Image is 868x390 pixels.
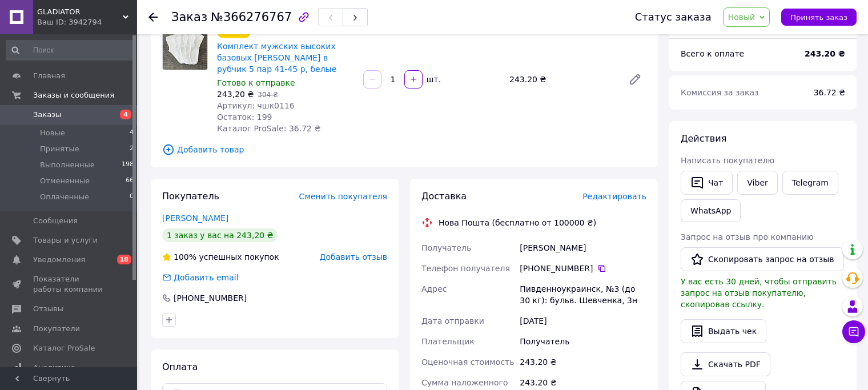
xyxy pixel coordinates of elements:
[517,238,649,258] div: [PERSON_NAME]
[781,9,857,26] button: Принять заказ
[172,292,248,304] div: [PHONE_NUMBER]
[421,284,447,293] span: Адрес
[33,110,61,120] span: Заказы
[37,7,123,17] span: GLADIATOR
[517,279,649,311] div: Пивденноукраинск, №3 (до 30 кг): бульв. Шевченка, 3н
[635,11,712,23] div: Статус заказа
[421,316,484,325] span: Дата отправки
[174,252,196,262] span: 100%
[217,124,320,133] span: Каталог ProSale: 36.72 ₴
[33,90,114,100] span: Заказы и сообщения
[162,361,198,372] span: Оплата
[681,199,741,222] a: WhatsApp
[40,128,65,138] span: Новые
[162,191,219,202] span: Покупатель
[805,49,845,58] b: 243.20 ₴
[40,160,95,170] span: Выполненные
[681,133,726,144] span: Действия
[130,128,134,138] span: 4
[130,144,134,154] span: 2
[681,247,844,271] button: Скопировать запрос на отзыв
[33,304,63,314] span: Отзывы
[217,101,295,110] span: Артикул: чшк0116
[172,272,240,283] div: Добавить email
[171,10,207,24] span: Заказ
[211,10,292,24] span: №366276767
[162,251,279,263] div: успешных покупок
[217,90,254,99] span: 243,20 ₴
[505,71,619,87] div: 243.20 ₴
[126,176,134,186] span: 66
[130,192,134,202] span: 0
[421,357,515,367] span: Оценочная стоимость
[120,110,131,119] span: 4
[40,144,79,154] span: Принятые
[681,319,766,343] button: Выдать чек
[37,17,137,27] div: Ваш ID: 3942794
[421,337,475,346] span: Плательщик
[681,277,837,309] span: У вас есть 30 дней, чтобы отправить запрос на отзыв покупателю, скопировав ссылку.
[217,78,295,87] span: Готово к отправке
[217,112,272,122] span: Остаток: 199
[421,264,510,273] span: Телефон получателя
[782,171,838,195] a: Telegram
[33,216,78,226] span: Сообщения
[681,88,759,97] span: Комиссия за заказ
[320,252,387,262] span: Добавить отзыв
[520,263,646,274] div: [PHONE_NUMBER]
[6,40,135,61] input: Поиск
[33,343,95,353] span: Каталог ProSale
[40,176,90,186] span: Отмененные
[33,235,98,246] span: Товары и услуги
[681,171,733,195] button: Чат
[517,311,649,331] div: [DATE]
[582,192,646,201] span: Редактировать
[737,171,777,195] a: Viber
[122,160,134,170] span: 198
[424,74,442,85] div: шт.
[33,255,85,265] span: Уведомления
[790,13,847,22] span: Принять заказ
[161,272,240,283] div: Добавить email
[299,192,387,201] span: Сменить покупателя
[33,363,75,373] span: Аналитика
[421,243,471,252] span: Получатель
[33,274,106,295] span: Показатели работы компании
[217,42,336,74] a: Комплект мужских высоких базовых [PERSON_NAME] в рубчик 5 пар 41-45 р, белые
[162,228,278,242] div: 1 заказ у вас на 243,20 ₴
[728,13,756,22] span: Новый
[162,214,228,223] a: [PERSON_NAME]
[814,88,845,97] span: 36.72 ₴
[681,156,774,165] span: Написать покупателю
[517,352,649,372] div: 243.20 ₴
[117,255,131,264] span: 18
[33,324,80,334] span: Покупатели
[162,143,646,156] span: Добавить товар
[681,232,814,242] span: Запрос на отзыв про компанию
[148,11,158,23] div: Вернуться назад
[33,71,65,81] span: Главная
[421,191,467,202] span: Доставка
[624,68,646,91] a: Редактировать
[258,91,278,99] span: 304 ₴
[163,25,207,70] img: Комплект мужских высоких базовых носков в рубчик 5 пар 41-45 р, белые
[40,192,89,202] span: Оплаченные
[436,217,599,228] div: Нова Пошта (бесплатно от 100000 ₴)
[842,320,865,343] button: Чат с покупателем
[681,49,744,58] span: Всего к оплате
[517,331,649,352] div: Получатель
[681,352,770,376] a: Скачать PDF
